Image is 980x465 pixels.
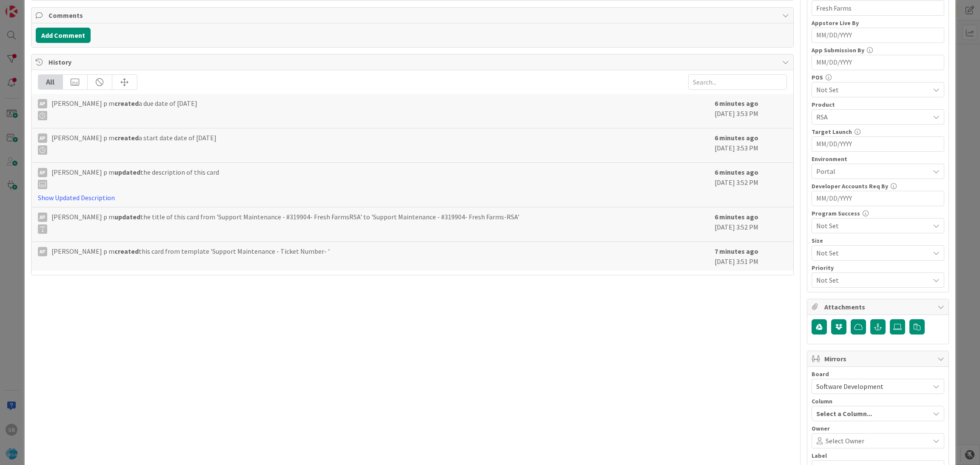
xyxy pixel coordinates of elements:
input: MM/DD/YYYY [816,137,940,151]
span: Not Set [816,247,925,259]
div: Developer Accounts Req By [812,183,944,189]
span: Owner [812,425,830,431]
div: Size [812,238,944,244]
span: Not Set [816,85,929,95]
div: All [38,75,63,89]
div: Ap [38,133,47,143]
span: Select Owner [826,436,864,446]
button: Add Comment [36,28,91,43]
input: MM/DD/YYYY [816,55,940,70]
div: [DATE] 3:53 PM [715,98,787,124]
span: Mirrors [824,354,933,364]
b: 6 minutes ago [715,133,758,142]
b: created [114,247,139,255]
div: Program Success [812,210,944,216]
div: [DATE] 3:51 PM [715,246,787,267]
span: Column [812,398,832,404]
b: created [114,133,139,142]
span: Attachments [824,302,933,312]
span: Portal [816,166,929,176]
div: Target Launch [812,129,944,135]
div: Product [812,102,944,108]
span: Board [812,371,829,377]
b: 6 minutes ago [715,213,758,221]
div: [DATE] 3:52 PM [715,167,787,203]
span: [PERSON_NAME] p m the description of this card [51,167,219,189]
div: Ap [38,213,47,222]
div: App Submission By [812,47,944,53]
span: [PERSON_NAME] p m a start date date of [DATE] [51,133,217,155]
div: Appstore Live By [812,20,944,26]
b: 7 minutes ago [715,247,758,255]
a: Show Updated Description [38,193,115,202]
div: Ap [38,99,47,108]
div: Ap [38,247,47,256]
button: Select a Column... [812,406,944,421]
div: [DATE] 3:53 PM [715,133,787,158]
div: POS [812,74,944,80]
input: Search... [688,74,787,90]
div: Ap [38,168,47,177]
span: Select a Column... [816,408,872,419]
span: Comments [48,10,778,20]
span: [PERSON_NAME] p m this card from template 'Support Maintenance - Ticket Number- ' [51,246,330,256]
span: Software Development [816,382,883,391]
span: Not Set [816,221,929,231]
b: 6 minutes ago [715,99,758,108]
span: History [48,57,778,67]
span: Label [812,453,827,459]
b: updated [114,213,140,221]
span: [PERSON_NAME] p m the title of this card from 'Support Maintenance - #319904- Fresh FarmsRSA' to ... [51,212,519,234]
span: Not Set [816,274,925,286]
input: MM/DD/YYYY [816,28,940,43]
div: Environment [812,156,944,162]
div: Priority [812,265,944,271]
b: updated [114,168,140,176]
span: RSA [816,112,929,122]
div: [DATE] 3:52 PM [715,212,787,237]
span: [PERSON_NAME] p m a due date of [DATE] [51,98,197,120]
input: MM/DD/YYYY [816,191,940,206]
b: 6 minutes ago [715,168,758,176]
b: created [114,99,139,108]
